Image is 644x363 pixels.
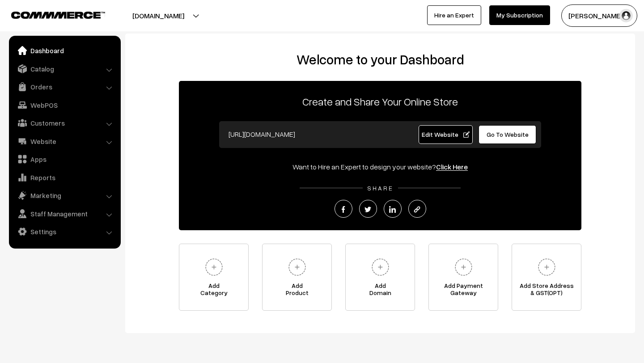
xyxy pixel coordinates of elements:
[11,133,118,149] a: Website
[427,5,481,25] a: Hire an Expert
[363,184,398,192] span: SHARE
[179,93,581,110] p: Create and Share Your Online Store
[11,61,118,77] a: Catalog
[263,282,331,300] span: Add Product
[179,282,248,300] span: Add Category
[101,4,216,27] button: [DOMAIN_NAME]
[179,244,249,311] a: AddCategory
[489,5,550,25] a: My Subscription
[487,131,529,138] span: Go To Website
[428,244,498,311] a: Add PaymentGateway
[451,255,476,279] img: plus.svg
[179,161,581,172] div: Want to Hire an Expert to design your website?
[202,255,226,279] img: plus.svg
[285,255,309,279] img: plus.svg
[619,9,633,22] img: user
[346,282,415,300] span: Add Domain
[11,42,118,59] a: Dashboard
[429,282,498,300] span: Add Payment Gateway
[512,244,581,311] a: Add Store Address& GST(OPT)
[345,244,415,311] a: AddDomain
[368,255,393,279] img: plus.svg
[11,97,118,113] a: WebPOS
[11,115,118,131] a: Customers
[436,162,468,171] a: Click Here
[11,187,118,203] a: Marketing
[262,244,332,311] a: AddProduct
[11,9,89,20] a: COMMMERCE
[11,151,118,167] a: Apps
[512,282,581,300] span: Add Store Address & GST(OPT)
[11,79,118,95] a: Orders
[11,12,105,18] img: COMMMERCE
[419,125,473,144] a: Edit Website
[561,4,637,27] button: [PERSON_NAME]
[11,224,118,240] a: Settings
[134,51,626,68] h2: Welcome to your Dashboard
[534,255,559,279] img: plus.svg
[11,169,118,186] a: Reports
[422,131,470,138] span: Edit Website
[11,206,118,222] a: Staff Management
[479,125,536,144] a: Go To Website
